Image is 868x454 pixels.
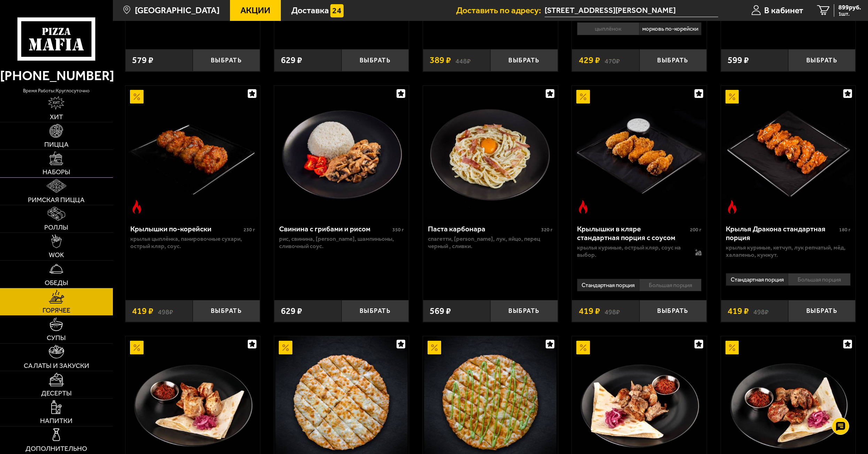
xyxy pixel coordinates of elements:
[132,307,153,316] span: 419 ₽
[577,279,639,291] li: Стандартная порция
[573,86,705,218] img: Крылышки в кляре стандартная порция c соусом
[639,22,701,35] li: морковь по-корейски
[576,90,590,103] img: Акционный
[572,86,706,218] a: АкционныйОстрое блюдоКрылышки в кляре стандартная порция c соусом
[579,307,600,316] span: 419 ₽
[572,19,706,42] div: 0
[721,270,855,293] div: 0
[541,227,553,233] span: 320 г
[25,445,87,452] span: Дополнительно
[281,56,302,65] span: 629 ₽
[423,86,558,218] a: Паста карбонара
[126,86,259,218] img: Крылышки по-корейски
[132,56,153,65] span: 579 ₽
[605,56,620,65] s: 470 ₽
[490,300,558,322] button: Выбрать
[40,417,72,424] span: Напитки
[455,56,471,65] s: 448 ₽
[788,300,855,322] button: Выбрать
[838,11,861,17] span: 1 шт.
[291,6,329,15] span: Доставка
[753,307,769,316] s: 498 ₽
[838,4,861,10] span: 899 руб.
[125,86,260,218] a: АкционныйОстрое блюдоКрылышки по-корейски
[428,341,441,354] img: Акционный
[639,300,707,322] button: Выбрать
[341,300,409,322] button: Выбрать
[341,49,409,71] button: Выбрать
[41,390,72,397] span: Десерты
[545,4,718,17] span: Россия, Санкт-Петербург, проспект Маршала Блюхера, 67к2
[244,227,255,233] span: 230 г
[428,225,539,233] div: Паста карбонара
[274,86,409,218] a: Свинина с грибами и рисом
[130,200,144,214] img: Острое блюдо
[576,341,590,354] img: Акционный
[47,334,66,341] span: Супы
[130,225,242,233] div: Крылышки по-корейски
[726,225,837,242] div: Крылья Дракона стандартная порция
[275,86,408,218] img: Свинина с грибами и рисом
[158,307,173,316] s: 498 ₽
[639,279,701,291] li: Большая порция
[728,56,749,65] span: 599 ₽
[130,341,144,354] img: Акционный
[330,4,344,18] img: 15daf4d41897b9f0e9f617042186c801.svg
[44,224,68,231] span: Роллы
[43,169,70,176] span: Наборы
[788,273,850,286] li: Большая порция
[605,307,620,316] s: 498 ₽
[721,86,855,218] a: АкционныйОстрое блюдоКрылья Дракона стандартная порция
[490,49,558,71] button: Выбрать
[577,225,689,242] div: Крылышки в кляре стандартная порция c соусом
[726,244,851,259] p: крылья куриные, кетчуп, лук репчатый, мёд, халапеньо, кунжут.
[764,6,803,15] span: В кабинет
[44,141,69,148] span: Пицца
[725,90,739,103] img: Акционный
[639,49,707,71] button: Выбрать
[430,307,451,316] span: 569 ₽
[428,235,553,250] p: спагетти, [PERSON_NAME], лук, яйцо, перец черный , сливки.
[24,362,89,369] span: Салаты и закуски
[728,307,749,316] span: 419 ₽
[690,227,701,233] span: 200 г
[788,49,855,71] button: Выбрать
[424,86,556,218] img: Паста карбонара
[130,235,255,250] p: крылья цыплёнка, панировочные сухари, острый кляр, соус.
[50,114,63,121] span: Хит
[456,6,545,15] span: Доставить по адресу:
[839,227,851,233] span: 180 г
[725,200,739,214] img: Острое блюдо
[135,6,220,15] span: [GEOGRAPHIC_DATA]
[577,244,686,259] p: крылья куриные, острый кляр, соус на выбор.
[193,49,260,71] button: Выбрать
[43,307,70,314] span: Горячее
[722,86,854,218] img: Крылья Дракона стандартная порция
[130,90,144,103] img: Акционный
[45,279,68,286] span: Обеды
[392,227,404,233] span: 350 г
[579,56,600,65] span: 429 ₽
[576,200,590,214] img: Острое блюдо
[193,300,260,322] button: Выбрать
[279,235,404,250] p: рис, свинина, [PERSON_NAME], шампиньоны, сливочный соус.
[279,225,391,233] div: Свинина с грибами и рисом
[726,273,788,286] li: Стандартная порция
[545,4,718,17] input: Ваш адрес доставки
[28,197,85,203] span: Римская пицца
[240,6,270,15] span: Акции
[577,22,639,35] li: цыплёнок
[49,252,64,259] span: WOK
[279,341,292,354] img: Акционный
[725,341,739,354] img: Акционный
[281,307,302,316] span: 629 ₽
[430,56,451,65] span: 389 ₽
